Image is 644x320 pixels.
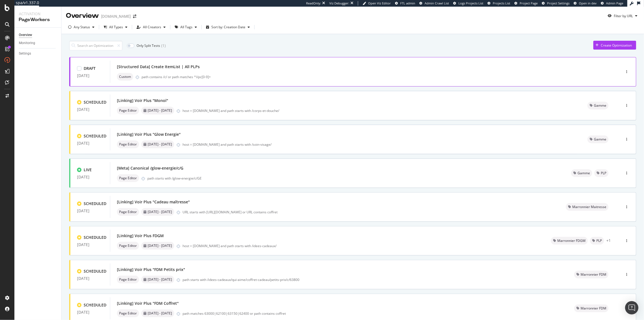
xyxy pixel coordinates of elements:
div: Any Status [74,25,90,29]
div: neutral label [117,140,139,148]
div: ReadOnly: [306,1,321,6]
span: Page Editor [119,244,137,247]
div: Open Intercom Messenger [625,301,638,314]
span: [DATE] - [DATE] [148,278,172,281]
div: [DOMAIN_NAME] [101,14,131,19]
div: SCHEDULED [84,302,106,308]
div: neutral label [590,237,604,245]
a: Monitoring [19,40,57,46]
span: Logs Projects List [458,1,483,5]
div: neutral label [141,242,174,250]
span: Marronnier FDGM [557,239,586,242]
div: host = [DOMAIN_NAME] and path starts with /idees-cadeaux/ [183,244,538,248]
span: Page Editor [119,278,137,281]
span: Admin Page [606,1,623,5]
div: neutral label [141,208,174,216]
a: Admin Crawl List [419,1,449,6]
div: [DATE] [77,175,103,179]
div: [Linking] Voir Plus "Glow Energie" [117,132,181,137]
div: neutral label [117,309,139,317]
div: [Linking] Voir Plus "Cadeau maîtresse" [117,199,190,205]
span: Marronnier FDM [581,307,606,310]
a: Overview [19,32,57,38]
div: neutral label [571,169,592,177]
div: neutral label [117,242,139,250]
a: Projects List [488,1,510,6]
a: Project Page [514,1,538,6]
div: neutral label [141,140,174,148]
div: SCHEDULED [84,99,106,105]
span: Project Settings [547,1,569,5]
span: [DATE] - [DATE] [148,109,172,112]
button: Sort by: Creation Date [204,23,252,32]
div: SCHEDULED [84,235,106,240]
div: host = [DOMAIN_NAME] and path starts with /corps-et-douche/ [183,108,574,113]
div: neutral label [594,169,609,177]
div: path contains /c/ or path matches ^\/pc[0-9]+ [142,75,597,79]
span: Gamme [594,104,606,107]
div: [Linking] Voir Plus "FDM Coffret" [117,301,179,306]
div: [DATE] [77,73,103,78]
div: PageWorkers [19,17,57,23]
div: neutral label [574,304,609,312]
div: neutral label [141,309,174,317]
div: ( 1 ) [161,43,166,48]
div: path starts with /idees-cadeaux/qui-aime/coffret-cadeau/petits-prix/c/63800 [183,277,561,282]
div: [DATE] [77,276,103,281]
div: [DATE] [77,107,103,112]
div: neutral label [117,107,139,114]
span: [DATE] - [DATE] [148,244,172,247]
div: neutral label [587,135,609,143]
div: neutral label [587,102,609,109]
span: Admin Crawl List [425,1,449,5]
div: SCHEDULED [84,268,106,274]
span: Page Editor [119,143,137,146]
span: Page Editor [119,176,137,180]
div: [Structured Data] Create ItemList | All PLPs [117,64,200,70]
button: Any Status [66,23,97,32]
div: neutral label [574,271,609,278]
span: Gamme [578,171,590,175]
a: FTL admin [395,1,415,6]
span: Page Editor [119,312,137,315]
div: neutral label [141,276,174,283]
div: All Types [109,25,123,29]
button: Create Optimization [593,41,636,50]
span: PLP [596,239,602,242]
div: [DATE] [77,209,103,213]
a: Project Settings [542,1,569,6]
a: Settings [19,51,57,57]
div: path matches 63000|62100|63150|62400 or path contains coffret [183,311,561,316]
span: Marronnier Maitresse [572,205,606,209]
div: Only Split Tests [137,43,160,48]
div: All Tags [180,25,193,29]
div: + 1 [606,238,611,243]
div: URL starts with [URL][DOMAIN_NAME] or URL contains coffret [183,210,553,214]
span: Custom [119,75,131,78]
span: [DATE] - [DATE] [148,143,172,146]
div: DRAFT [84,66,96,71]
span: Projects List [493,1,510,5]
div: Sort by: Creation Date [211,25,245,29]
div: [DATE] [77,141,103,145]
div: neutral label [141,107,174,114]
span: Marronnier FDM [581,273,606,276]
div: Monitoring [19,40,35,46]
div: neutral label [117,276,139,283]
span: Project Page [520,1,538,5]
div: [DATE] [77,242,103,247]
div: neutral label [117,73,133,81]
span: Open in dev [579,1,597,5]
span: Page Editor [119,109,137,112]
div: Overview [66,11,99,21]
div: SCHEDULED [84,133,106,139]
div: neutral label [117,208,139,216]
a: Logs Projects List [453,1,483,6]
span: FTL admin [400,1,415,5]
a: Admin Page [601,1,623,6]
span: Page Editor [119,210,137,214]
div: SCHEDULED [84,201,106,206]
div: Create Optimization [601,43,632,48]
div: [Linking] Voir Plus "FDM Petits prix" [117,267,185,272]
div: Viz Debugger: [329,1,349,6]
